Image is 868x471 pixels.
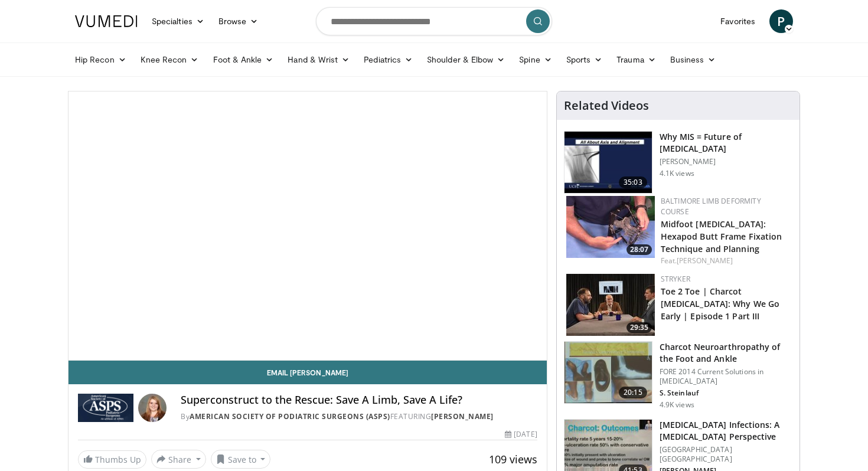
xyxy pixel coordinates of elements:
[190,411,390,421] a: American Society of Podiatric Surgeons (ASPS)
[211,9,266,33] a: Browse
[661,274,690,284] a: Stryker
[661,256,790,266] div: Feat.
[420,48,512,71] a: Shoulder & Elbow
[68,91,547,361] video-js: Video Player
[619,387,647,398] span: 20:15
[769,9,793,33] a: P
[68,361,547,384] a: Email [PERSON_NAME]
[564,342,652,403] img: 45ca3be6-05c8-47dc-8a39-fa7e6efcbaf0.150x105_q85_crop-smart_upscale.jpg
[78,394,133,422] img: American Society of Podiatric Surgeons (ASPS)
[68,48,133,71] a: Hip Recon
[75,15,138,27] img: VuMedi Logo
[489,452,537,466] span: 109 views
[357,48,420,71] a: Pediatrics
[661,286,780,322] a: Toe 2 Toe | Charcot [MEDICAL_DATA]: Why We Go Early | Episode 1 Part III
[660,419,792,443] h3: [MEDICAL_DATA] Infections: A [MEDICAL_DATA] Perspective
[660,157,792,166] p: [PERSON_NAME]
[280,48,357,71] a: Hand & Wrist
[564,341,792,410] a: 20:15 Charcot Neuroarthropathy of the Foot and Ankle FORE 2014 Current Solutions in [MEDICAL_DATA...
[660,445,792,464] p: [GEOGRAPHIC_DATA] [GEOGRAPHIC_DATA]
[713,9,762,33] a: Favorites
[316,7,552,35] input: Search topics, interventions
[609,48,663,71] a: Trauma
[78,450,146,469] a: Thumbs Up
[138,394,167,422] img: Avatar
[660,169,694,178] p: 4.1K views
[133,48,206,71] a: Knee Recon
[145,9,211,33] a: Specialties
[564,132,652,193] img: d2ad2a79-9ed4-4a84-b0ca-be5628b646eb.150x105_q85_crop-smart_upscale.jpg
[660,367,792,386] p: FORE 2014 Current Solutions in [MEDICAL_DATA]
[512,48,559,71] a: Spine
[505,429,537,440] div: [DATE]
[566,196,655,258] a: 28:07
[211,450,271,469] button: Save to
[661,218,782,254] a: Midfoot [MEDICAL_DATA]: Hexapod Butt Frame Fixation Technique and Planning
[660,400,694,410] p: 4.9K views
[566,196,655,258] img: 6317b80d-52a7-4f20-8a2e-f91c5cbae13f.150x105_q85_crop-smart_upscale.jpg
[663,48,723,71] a: Business
[566,274,655,336] a: 29:35
[181,411,537,422] div: By FEATURING
[619,176,647,188] span: 35:03
[181,394,537,407] h4: Superconstruct to the Rescue: Save A Limb, Save A Life?
[626,244,652,255] span: 28:07
[564,131,792,194] a: 35:03 Why MIS = Future of [MEDICAL_DATA] [PERSON_NAME] 4.1K views
[559,48,610,71] a: Sports
[626,322,652,333] span: 29:35
[660,388,792,398] p: S. Steinlauf
[206,48,281,71] a: Foot & Ankle
[431,411,494,421] a: [PERSON_NAME]
[566,274,655,336] img: 86cb9766-53cd-4dfd-883f-cecd01ee1149.150x105_q85_crop-smart_upscale.jpg
[151,450,206,469] button: Share
[677,256,733,266] a: [PERSON_NAME]
[661,196,761,217] a: Baltimore Limb Deformity Course
[660,341,792,365] h3: Charcot Neuroarthropathy of the Foot and Ankle
[564,99,649,113] h4: Related Videos
[660,131,792,155] h3: Why MIS = Future of [MEDICAL_DATA]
